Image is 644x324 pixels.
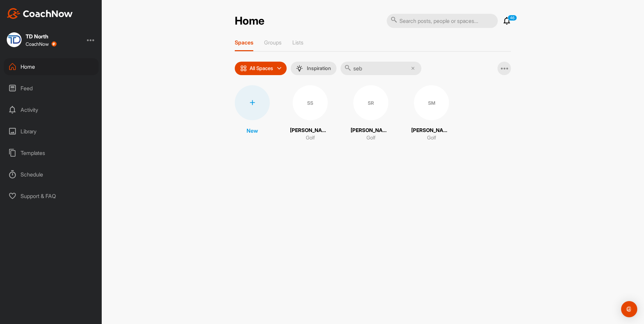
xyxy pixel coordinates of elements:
div: SM [414,85,449,120]
p: [PERSON_NAME] [351,127,391,134]
a: SM[PERSON_NAME]Golf [411,85,452,142]
div: Library [4,123,99,140]
div: CoachNow [26,41,57,47]
div: Templates [4,144,99,161]
div: Open Intercom Messenger [621,301,637,317]
p: Spaces [235,39,253,46]
div: SR [353,85,388,120]
a: SS[PERSON_NAME]Golf [290,85,330,142]
div: Feed [4,80,99,97]
p: Golf [306,134,315,142]
img: square_a2c626d8416b12200a2ebc46ed2e55fa.jpg [7,32,22,47]
p: 46 [508,15,517,21]
div: Activity [4,101,99,118]
img: menuIcon [296,65,303,72]
p: New [247,127,258,135]
img: CoachNow [7,8,73,19]
p: Golf [427,134,436,142]
input: Search posts, people or spaces... [387,14,498,28]
p: [PERSON_NAME] [411,127,452,134]
p: Lists [292,39,303,46]
p: Inspiration [307,66,331,71]
img: icon [240,65,247,72]
p: All Spaces [250,66,273,71]
div: Schedule [4,166,99,183]
a: SR[PERSON_NAME]Golf [351,85,391,142]
p: Groups [264,39,282,46]
div: TD North [26,34,57,39]
input: Search... [341,62,421,75]
div: SS [293,85,328,120]
p: [PERSON_NAME] [290,127,330,134]
p: Golf [366,134,376,142]
div: Home [4,58,99,75]
h2: Home [235,14,264,28]
div: Support & FAQ [4,188,99,204]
